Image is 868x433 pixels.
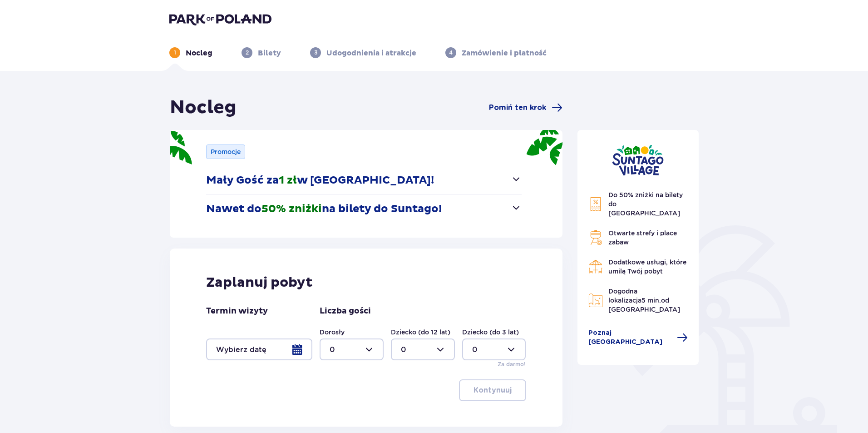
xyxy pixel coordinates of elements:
[170,96,237,119] h1: Nocleg
[612,144,664,176] img: Suntago Village
[641,297,661,304] span: 5 min.
[169,47,212,58] div: 1Nocleg
[206,274,313,291] p: Zaplanuj pobyt
[186,48,212,58] p: Nocleg
[206,195,522,223] button: Nawet do50% zniżkina bilety do Suntago!
[320,328,345,337] label: Dorosły
[445,47,547,58] div: 4Zamówienie i płatność
[462,48,547,58] p: Zamówienie i płatność
[174,49,176,57] p: 1
[211,147,241,156] p: Promocje
[498,360,526,368] p: Za darmo!
[206,202,442,216] p: Nawet do na bilety do Suntago!
[459,379,526,401] button: Kontynuuj
[206,174,434,187] p: Mały Gość za w [GEOGRAPHIC_DATA]!
[588,328,688,347] a: Poznaj [GEOGRAPHIC_DATA]
[206,306,268,317] p: Termin wizyty
[608,191,683,217] span: Do 50% zniżki na bilety do [GEOGRAPHIC_DATA]
[169,13,271,25] img: Park of Poland logo
[310,47,416,58] div: 3Udogodnienia i atrakcje
[242,47,281,58] div: 2Bilety
[391,328,450,337] label: Dziecko (do 12 lat)
[489,102,562,113] a: Pomiń ten krok
[473,385,512,395] p: Kontynuuj
[246,49,249,57] p: 2
[314,49,317,57] p: 3
[279,174,297,187] span: 1 zł
[608,288,680,313] span: Dogodna lokalizacja od [GEOGRAPHIC_DATA]
[608,259,686,275] span: Dodatkowe usługi, które umilą Twój pobyt
[462,328,519,337] label: Dziecko (do 3 lat)
[326,48,416,58] p: Udogodnienia i atrakcje
[206,166,522,194] button: Mały Gość za1 złw [GEOGRAPHIC_DATA]!
[489,103,546,113] span: Pomiń ten krok
[320,306,371,317] p: Liczba gości
[608,229,677,246] span: Otwarte strefy i place zabaw
[588,328,672,347] span: Poznaj [GEOGRAPHIC_DATA]
[261,202,322,216] span: 50% zniżki
[258,48,281,58] p: Bilety
[588,293,603,308] img: Map Icon
[588,197,603,212] img: Discount Icon
[588,230,603,245] img: Grill Icon
[588,259,603,274] img: Restaurant Icon
[449,49,453,57] p: 4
